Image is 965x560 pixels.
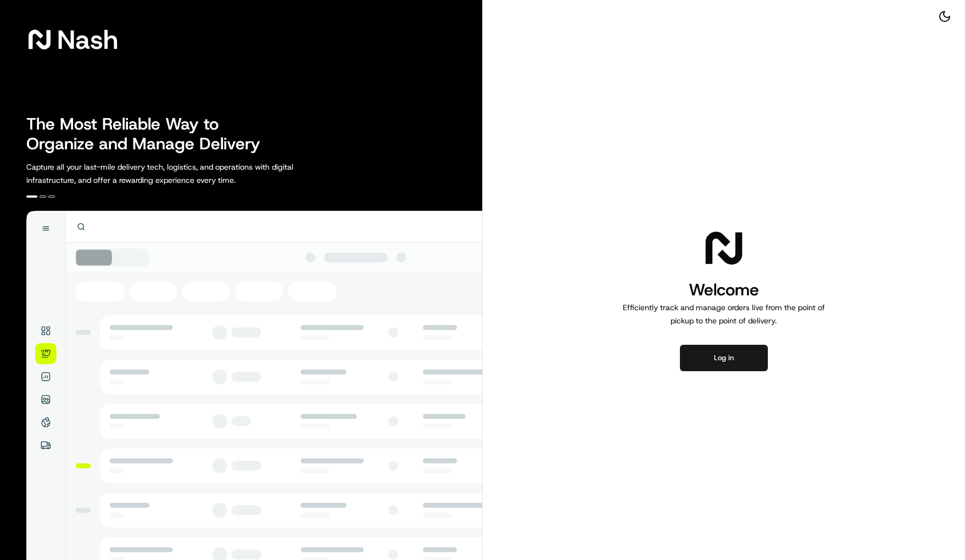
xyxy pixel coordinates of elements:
[618,279,829,301] h1: Welcome
[680,345,768,371] button: Log in
[618,301,829,327] p: Efficiently track and manage orders live from the point of pickup to the point of delivery.
[57,29,118,51] span: Nash
[26,160,343,187] p: Capture all your last-mile delivery tech, logistics, and operations with digital infrastructure, ...
[26,114,272,154] h2: The Most Reliable Way to Organize and Manage Delivery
